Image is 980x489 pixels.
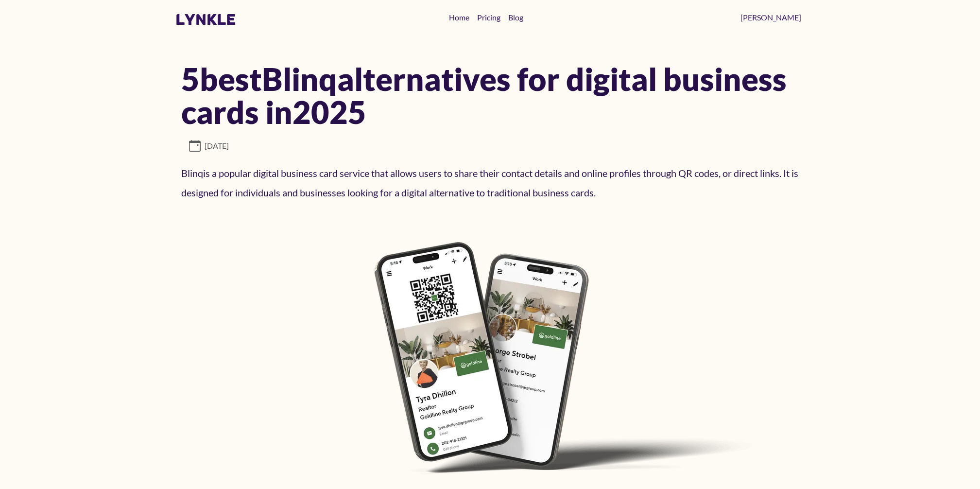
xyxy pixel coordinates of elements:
a: [PERSON_NAME] [737,8,805,27]
a: Blog [504,8,527,27]
span: [DATE] [189,140,229,152]
a: lynkle [175,10,236,29]
h1: 5 best Blinq alternatives for digital business cards in 2025 [181,62,799,128]
p: Blinq is a popular digital business card service that allows users to share their contact details... [181,163,799,202]
a: Home [445,8,473,27]
img: Blinq [228,210,753,474]
a: Pricing [473,8,504,27]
